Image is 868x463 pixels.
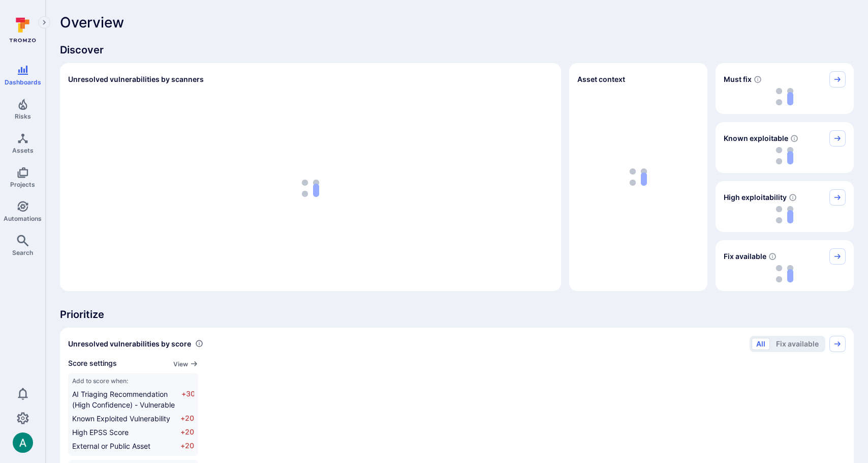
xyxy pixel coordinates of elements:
div: Number of vulnerabilities in status 'Open' 'Triaged' and 'In process' grouped by score [195,338,203,349]
span: Fix available [724,251,766,262]
div: Arjan Dehar [13,432,33,453]
div: loading spinner [724,206,846,224]
img: Loading... [776,206,793,223]
img: Loading... [776,147,793,164]
div: Must fix [716,63,854,114]
img: ACg8ocLSa5mPYBaXNx3eFu_EmspyJX0laNWN7cXOFirfQ7srZveEpg=s96-c [13,432,33,453]
button: View [173,360,198,368]
span: Add to score when: [72,377,194,385]
div: Fix available [716,240,854,291]
span: +20 [180,427,194,438]
span: Search [12,249,33,256]
span: AI Triaging Recommendation (High Confidence) - Vulnerable [72,390,175,409]
span: Discover [60,43,854,57]
span: High EPSS Score [72,428,129,437]
span: +20 [180,441,194,451]
svg: Risk score >=40 , missed SLA [754,75,762,83]
svg: EPSS score ≥ 0.7 [789,193,797,201]
span: Unresolved vulnerabilities by score [68,339,191,349]
div: loading spinner [68,94,553,283]
button: Fix available [771,338,823,350]
span: Prioritize [60,307,854,322]
span: High exploitability [724,192,787,202]
span: Score settings [68,358,117,369]
span: Known Exploited Vulnerability [72,414,170,423]
span: Assets [12,147,34,154]
span: External or Public Asset [72,442,150,450]
span: +20 [180,413,194,424]
span: Dashboards [5,78,41,86]
span: Must fix [724,74,752,84]
svg: Confirmed exploitable by KEV [790,134,798,142]
span: +30 [181,389,194,410]
span: Overview [60,14,124,31]
span: Asset context [577,74,625,84]
img: Loading... [302,180,319,197]
span: Projects [10,181,35,188]
span: Known exploitable [724,133,788,143]
button: Expand navigation menu [38,16,50,28]
i: Expand navigation menu [41,18,48,27]
a: View [173,358,198,369]
svg: Vulnerabilities with fix available [768,252,777,261]
div: Known exploitable [716,122,854,173]
div: loading spinner [724,147,846,165]
span: Automations [4,215,42,222]
img: Loading... [776,265,793,282]
div: loading spinner [724,88,846,106]
div: loading spinner [724,265,846,283]
h2: Unresolved vulnerabilities by scanners [68,74,204,84]
span: Risks [15,112,31,120]
button: All [752,338,770,350]
div: High exploitability [716,181,854,232]
img: Loading... [776,88,793,105]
